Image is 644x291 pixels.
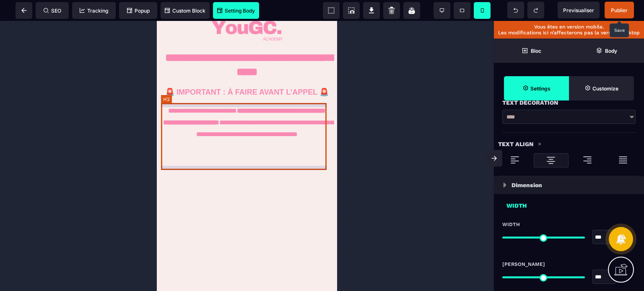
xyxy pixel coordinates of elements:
[512,180,542,190] p: Dimension
[569,39,644,63] span: Open Layer Manager
[530,85,551,92] strong: Settings
[618,155,628,165] img: loading
[498,196,640,211] div: Width
[502,221,520,228] span: Width
[563,7,594,13] span: Previsualiser
[498,30,640,36] p: Les modifications ici n’affecterons pas la version desktop
[605,48,617,54] strong: Body
[502,98,636,108] div: Text Decoration
[343,2,360,19] span: Screenshot
[558,2,600,18] span: Preview
[44,8,61,14] span: SEO
[127,8,150,14] span: Popup
[546,155,556,165] img: loading
[494,39,569,63] span: Open Blocks
[569,76,634,100] span: Open Style Manager
[498,24,640,30] p: Vous êtes en version mobile.
[217,8,255,14] span: Setting Body
[504,76,569,100] span: Settings
[165,8,205,14] span: Custom Block
[510,155,520,165] img: loading
[538,142,542,146] img: loading
[582,155,592,165] img: loading
[502,261,545,268] span: [PERSON_NAME]
[323,2,340,19] span: View components
[611,7,628,13] span: Publier
[531,48,541,54] strong: Bloc
[592,85,618,92] strong: Customize
[498,139,533,149] p: Text Align
[80,8,108,14] span: Tracking
[503,183,506,188] img: loading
